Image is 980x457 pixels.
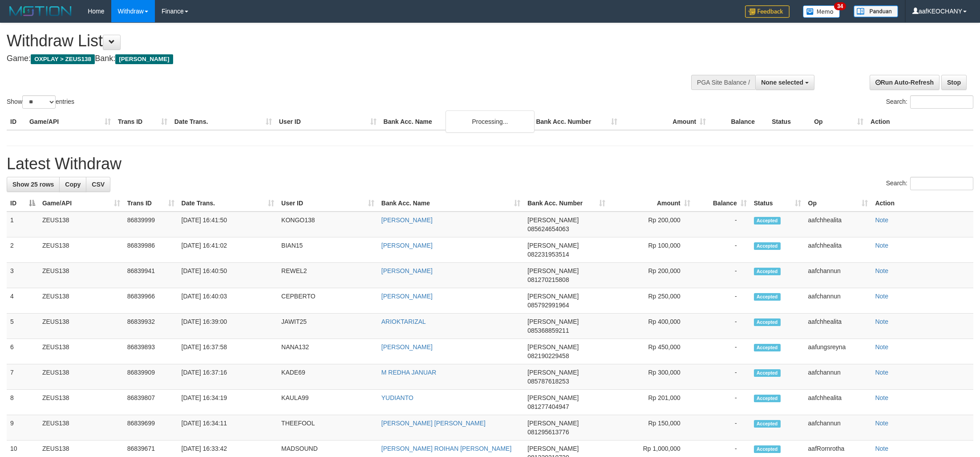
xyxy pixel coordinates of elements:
td: - [694,415,750,441]
td: 6 [7,339,39,364]
th: Amount: activate to sort column ascending [609,195,694,212]
th: ID [7,114,26,130]
span: Accepted [754,318,781,326]
span: [PERSON_NAME] [527,242,579,249]
td: 86839966 [124,288,178,314]
td: Rp 300,000 [609,364,694,390]
td: aafchannun [805,364,872,390]
a: Note [875,318,888,325]
span: Copy 081277404947 to clipboard [527,403,569,410]
td: 5 [7,314,39,339]
span: Accepted [754,268,781,275]
th: Bank Acc. Number: activate to sort column ascending [524,195,609,212]
th: Status [768,114,810,130]
td: [DATE] 16:37:16 [178,364,278,390]
a: Note [875,216,888,224]
td: NANA132 [278,339,378,364]
td: aafchhealita [805,390,872,415]
span: Copy 081295613776 to clipboard [527,428,569,436]
th: Op: activate to sort column ascending [805,195,872,212]
td: ZEUS138 [39,339,124,364]
td: - [694,390,750,415]
td: 4 [7,288,39,314]
td: [DATE] 16:41:02 [178,237,278,263]
span: Accepted [754,242,781,250]
td: 86839909 [124,364,178,390]
h1: Withdraw List [7,32,644,50]
a: [PERSON_NAME] ROIHAN [PERSON_NAME] [381,445,512,452]
span: [PERSON_NAME] [527,445,579,452]
a: Note [875,420,888,427]
span: [PERSON_NAME] [527,293,579,300]
img: panduan.png [854,5,898,17]
td: Rp 200,000 [609,212,694,237]
td: - [694,263,750,288]
span: Accepted [754,369,781,377]
a: [PERSON_NAME] [381,242,433,249]
a: YUDIANTO [381,394,413,401]
td: - [694,237,750,263]
th: Trans ID [114,114,171,130]
a: M REDHA JANUAR [381,369,437,376]
span: Accepted [754,420,781,428]
td: - [694,339,750,364]
th: Amount [621,114,709,130]
th: Action [867,114,973,130]
td: [DATE] 16:34:11 [178,415,278,441]
td: aafchhealita [805,212,872,237]
span: [PERSON_NAME] [527,369,579,376]
span: Copy 085368859211 to clipboard [527,327,569,334]
h4: Game: Bank: [7,54,644,63]
span: [PERSON_NAME] [527,216,579,224]
th: Date Trans.: activate to sort column ascending [178,195,278,212]
span: Accepted [754,344,781,351]
span: 34 [834,2,846,10]
a: Note [875,242,888,249]
th: Balance [709,114,768,130]
span: Show 25 rows [12,181,54,188]
span: Copy 082231953514 to clipboard [527,251,569,258]
td: 7 [7,364,39,390]
td: aafchhealita [805,237,872,263]
td: 86839807 [124,390,178,415]
img: Button%20Memo.svg [803,5,840,18]
a: Note [875,343,888,351]
td: - [694,314,750,339]
div: Processing... [445,110,535,133]
td: Rp 150,000 [609,415,694,441]
th: Bank Acc. Name [380,114,533,130]
a: Note [875,445,888,452]
a: [PERSON_NAME] [381,216,433,224]
a: Copy [59,177,86,192]
span: [PERSON_NAME] [527,420,579,427]
th: Bank Acc. Number [532,114,621,130]
td: BIAN15 [278,237,378,263]
td: ZEUS138 [39,212,124,237]
th: ID: activate to sort column descending [7,195,39,212]
input: Search: [910,177,973,190]
label: Search: [886,177,973,190]
td: ZEUS138 [39,364,124,390]
td: 86839941 [124,263,178,288]
th: Trans ID: activate to sort column ascending [124,195,178,212]
h1: Latest Withdraw [7,155,973,173]
td: aafchannun [805,288,872,314]
td: KONGO138 [278,212,378,237]
th: Date Trans. [171,114,275,130]
a: Run Auto-Refresh [870,75,940,90]
span: Copy 085792991964 to clipboard [527,302,569,309]
a: ARIOKTARIZAL [381,318,426,325]
a: Note [875,369,888,376]
td: Rp 100,000 [609,237,694,263]
th: Game/API [26,114,114,130]
span: Copy 081270215808 to clipboard [527,276,569,283]
a: Stop [941,75,967,90]
td: Rp 250,000 [609,288,694,314]
td: - [694,288,750,314]
td: 9 [7,415,39,441]
td: [DATE] 16:37:58 [178,339,278,364]
span: Accepted [754,293,781,301]
span: Accepted [754,217,781,224]
span: CSV [92,181,105,188]
td: Rp 450,000 [609,339,694,364]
